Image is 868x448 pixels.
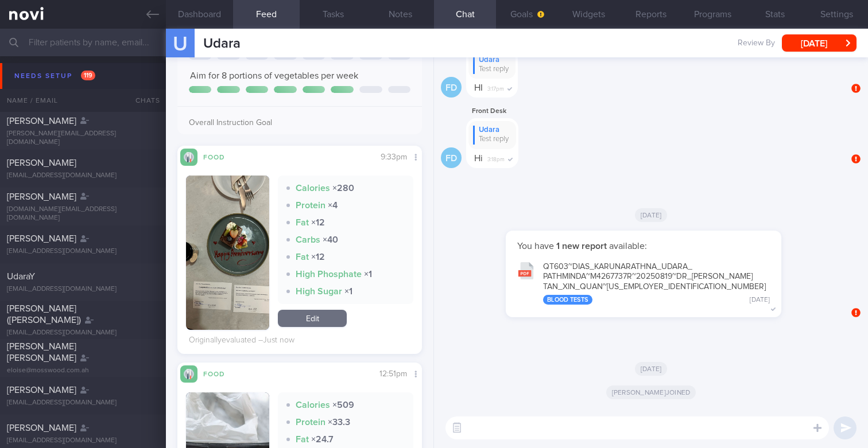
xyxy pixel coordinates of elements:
strong: Fat [296,252,309,262]
span: 12:51pm [379,370,407,378]
div: Test reply [473,135,511,144]
span: Review By [738,38,775,49]
span: UdaraY [7,272,35,281]
div: FD [441,77,462,98]
div: eloise@mosswood.com.ah [7,367,159,375]
span: HI [474,83,483,92]
div: [EMAIL_ADDRESS][DOMAIN_NAME] [7,285,159,294]
p: You have available: [517,240,770,252]
span: [DATE] [635,362,668,376]
span: 119 [81,71,95,80]
strong: × 4 [328,201,338,210]
span: [PERSON_NAME] [7,116,76,126]
strong: × 40 [323,235,338,244]
span: [PERSON_NAME] [7,385,76,395]
div: [EMAIL_ADDRESS][DOMAIN_NAME] [7,329,159,337]
div: QT603~DIAS_ KARUNARATHNA_ UDARA_ PATHMINDA~M4267737R~20250819~DR_ [PERSON_NAME] TAN_ XIN_ QUAN~[U... [543,262,770,305]
span: Udara [203,37,241,50]
span: [PERSON_NAME] [7,158,76,167]
div: Needs setup [11,68,98,84]
div: FD [441,147,462,169]
div: [EMAIL_ADDRESS][DOMAIN_NAME] [7,437,159,445]
span: 3:17pm [487,82,504,93]
span: 9:33pm [381,153,407,161]
div: [DATE] [750,296,770,305]
strong: Calories [296,400,330,410]
strong: × 1 [364,270,372,279]
span: [PERSON_NAME] [7,423,76,433]
span: [PERSON_NAME] ([PERSON_NAME]) [7,304,81,325]
strong: × 12 [311,218,325,227]
div: [EMAIL_ADDRESS][DOMAIN_NAME] [7,399,159,407]
div: [DOMAIN_NAME][EMAIL_ADDRESS][DOMAIN_NAME] [7,205,159,223]
strong: Protein [296,201,325,210]
div: Originally evaluated – Just now [189,336,294,346]
div: Food [197,368,243,378]
div: Chats [120,89,166,112]
strong: Protein [296,418,325,427]
div: Udara [473,126,511,135]
span: [PERSON_NAME] [PERSON_NAME] [7,342,76,363]
strong: Fat [296,435,309,444]
span: 3:18pm [487,153,505,163]
strong: High Phosphate [296,270,362,279]
strong: Fat [296,218,309,227]
span: [DATE] [635,208,668,222]
div: [EMAIL_ADDRESS][DOMAIN_NAME] [7,247,159,256]
strong: Calories [296,184,330,193]
div: U [158,22,201,66]
strong: × 12 [311,252,325,262]
div: Udara [473,56,511,65]
div: [EMAIL_ADDRESS][DOMAIN_NAME] [7,172,159,180]
button: QT603~DIAS_KARUNARATHNA_UDARA_PATHMINDA~M4267737R~20250819~DR_[PERSON_NAME]TAN_XIN_QUAN~[US_EMPLO... [511,255,776,311]
span: [PERSON_NAME] [7,192,76,201]
div: Food [197,151,243,161]
strong: 1 new report [554,241,609,251]
strong: × 280 [332,184,354,193]
strong: × 509 [332,400,354,410]
strong: × 24.7 [311,435,334,444]
div: [PERSON_NAME][EMAIL_ADDRESS][DOMAIN_NAME] [7,130,159,147]
strong: High Sugar [296,287,342,296]
div: Front Desk [466,104,553,118]
span: Hi [474,154,483,163]
span: [PERSON_NAME] [7,234,76,243]
strong: × 33.3 [328,418,350,427]
button: [DATE] [782,34,857,52]
span: [PERSON_NAME] joined [606,385,696,399]
span: Aim for 8 portions of vegetables per week [190,71,358,80]
a: Edit [278,310,347,327]
span: Overall Instruction Goal [189,119,272,127]
div: Test reply [473,65,511,74]
strong: Carbs [296,235,320,244]
strong: × 1 [344,287,352,296]
div: Blood Tests [543,295,592,305]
